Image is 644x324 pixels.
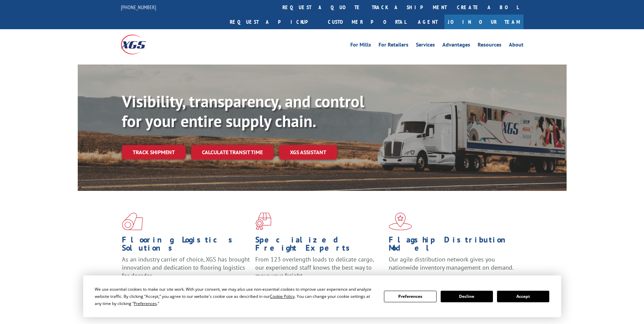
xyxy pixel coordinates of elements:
h1: Flagship Distribution Model [389,236,517,255]
a: About [509,42,523,50]
div: We use essential cookies to make our site work. With your consent, we may also use non-essential ... [95,286,376,307]
button: Accept [497,291,549,302]
a: Agent [411,15,444,29]
a: For Retailers [379,42,408,50]
img: xgs-icon-flagship-distribution-model-red [389,213,412,230]
a: Resources [478,42,501,50]
a: [PHONE_NUMBER] [121,4,156,11]
img: xgs-icon-total-supply-chain-intelligence-red [122,213,143,230]
button: Decline [441,291,493,302]
button: Preferences [384,291,436,302]
a: Track shipment [122,145,186,159]
span: As an industry carrier of choice, XGS has brought innovation and dedication to flooring logistics... [122,255,250,280]
a: Calculate transit time [191,145,274,160]
a: XGS ASSISTANT [279,145,337,160]
b: Visibility, transparency, and control for your entire supply chain. [122,91,364,131]
a: For Mills [350,42,371,50]
img: xgs-icon-focused-on-flooring-red [255,213,271,230]
h1: Specialized Freight Experts [255,236,384,255]
a: Request a pickup [225,15,323,29]
span: Preferences [134,301,157,306]
a: Advantages [442,42,470,50]
a: Customer Portal [323,15,411,29]
span: Our agile distribution network gives you nationwide inventory management on demand. [389,255,514,271]
a: Services [416,42,435,50]
div: Cookie Consent Prompt [83,275,561,317]
p: From 123 overlength loads to delicate cargo, our experienced staff knows the best way to move you... [255,255,384,286]
span: Cookie Policy [270,293,295,299]
a: Join Our Team [444,15,523,29]
h1: Flooring Logistics Solutions [122,236,250,255]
